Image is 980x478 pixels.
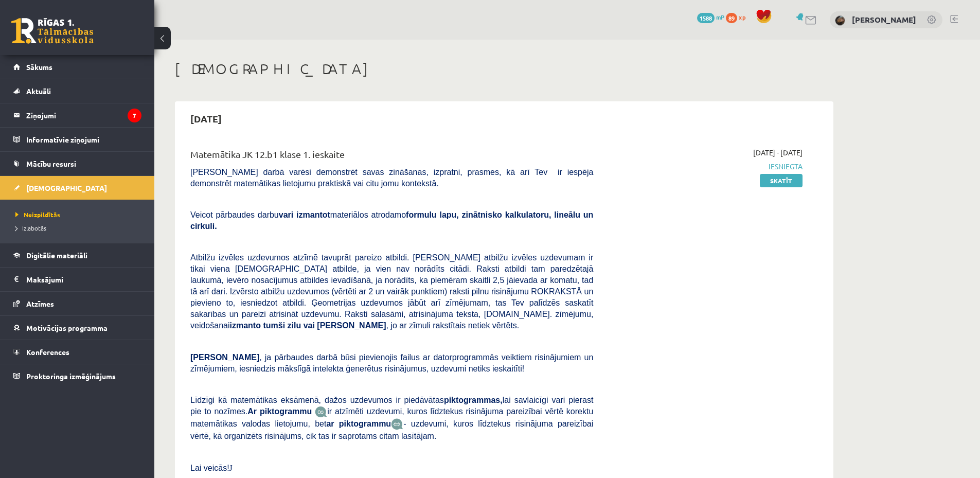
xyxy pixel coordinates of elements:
a: [DEMOGRAPHIC_DATA] [13,176,141,200]
a: Atzīmes [13,292,141,315]
span: [DATE] - [DATE] [753,147,803,158]
h1: [DEMOGRAPHIC_DATA] [175,60,833,78]
legend: Maksājumi [26,268,141,291]
a: Mācību resursi [13,152,141,175]
a: Ziņojumi7 [13,103,141,127]
span: [PERSON_NAME] [190,353,259,362]
a: Aktuāli [13,79,141,103]
span: Izlabotās [15,224,46,232]
b: ar piktogrammu [326,419,391,428]
b: izmanto [230,321,261,330]
a: Maksājumi [13,268,141,291]
span: Atzīmes [26,299,54,308]
span: Konferences [26,347,69,357]
span: Digitālie materiāli [26,251,87,260]
span: xp [739,13,745,21]
span: J [229,464,233,472]
div: Matemātika JK 12.b1 klase 1. ieskaite [190,147,593,166]
span: Sākums [26,62,52,72]
span: Iesniegta [609,161,803,172]
span: Līdzīgi kā matemātikas eksāmenā, dažos uzdevumos ir piedāvātas lai savlaicīgi vari pierast pie to... [190,396,593,416]
img: JfuEzvunn4EvwAAAAASUVORK5CYII= [315,406,327,418]
span: Lai veicās! [190,464,229,472]
img: wKvN42sLe3LLwAAAABJRU5ErkJggg== [391,418,403,430]
span: Neizpildītās [15,210,60,219]
b: piktogrammas, [444,396,503,404]
a: Konferences [13,340,141,364]
a: 1588 mP [697,13,724,21]
span: Aktuāli [26,86,51,96]
a: Skatīt [760,174,803,187]
span: mP [716,13,724,21]
a: Rīgas 1. Tālmācības vidusskola [11,18,94,44]
img: Sibilla Bielaja [835,15,845,26]
span: [DEMOGRAPHIC_DATA] [26,183,107,192]
a: [PERSON_NAME] [852,14,916,25]
h2: [DATE] [180,107,232,131]
span: ir atzīmēti uzdevumi, kuros līdztekus risinājuma pareizībai vērtē korektu matemātikas valodas lie... [190,407,593,428]
b: vari izmantot [279,210,330,219]
b: Ar piktogrammu [247,407,312,416]
i: 7 [128,109,141,122]
a: Izlabotās [15,223,144,233]
span: Motivācijas programma [26,323,108,332]
b: formulu lapu, zinātnisko kalkulatoru, lineālu un cirkuli. [190,210,593,231]
span: 89 [726,13,737,23]
legend: Informatīvie ziņojumi [26,128,141,151]
span: , ja pārbaudes darbā būsi pievienojis failus ar datorprogrammās veiktiem risinājumiem un zīmējumi... [190,353,593,373]
span: Atbilžu izvēles uzdevumos atzīmē tavuprāt pareizo atbildi. [PERSON_NAME] atbilžu izvēles uzdevuma... [190,253,593,330]
span: Mācību resursi [26,159,76,168]
b: tumši zilu vai [PERSON_NAME] [263,321,386,330]
span: Proktoringa izmēģinājums [26,371,116,381]
span: 1588 [697,13,715,23]
a: Motivācijas programma [13,316,141,340]
span: [PERSON_NAME] darbā varēsi demonstrēt savas zināšanas, izpratni, prasmes, kā arī Tev ir iespēja d... [190,168,593,188]
a: Sākums [13,55,141,79]
a: Neizpildītās [15,210,144,219]
a: Digitālie materiāli [13,243,141,267]
a: 89 xp [726,13,751,21]
span: Veicot pārbaudes darbu materiālos atrodamo [190,210,593,231]
legend: Ziņojumi [26,103,141,127]
a: Informatīvie ziņojumi [13,128,141,151]
a: Proktoringa izmēģinājums [13,364,141,388]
